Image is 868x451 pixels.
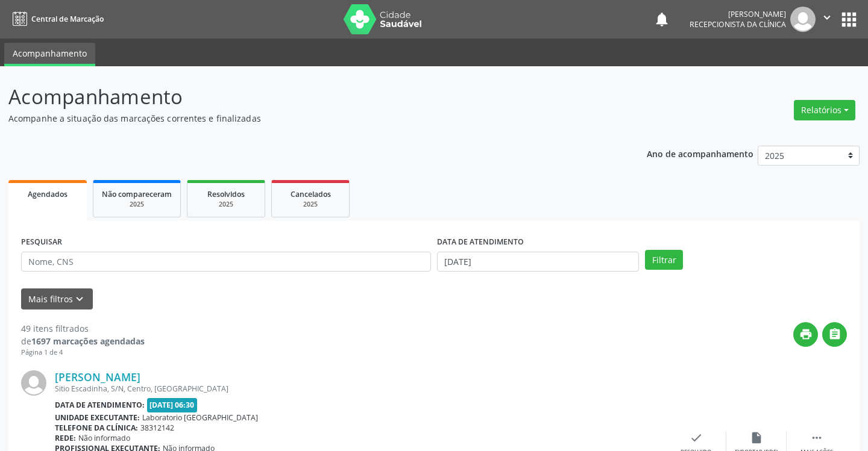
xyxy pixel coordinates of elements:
a: Acompanhamento [4,43,95,66]
label: DATA DE ATENDIMENTO [437,233,524,252]
span: Recepcionista da clínica [690,19,786,30]
div: 2025 [102,200,172,209]
button:  [816,7,838,32]
b: Rede: [55,433,76,443]
div: Página 1 de 4 [21,347,145,358]
button: Relatórios [794,100,855,120]
i:  [810,431,823,444]
span: Resolvidos [207,189,245,199]
span: Central de Marcação [31,14,104,24]
span: 38312142 [140,423,174,433]
i:  [828,328,841,341]
img: img [21,370,46,396]
button: notifications [653,11,670,28]
b: Telefone da clínica: [55,423,138,433]
b: Unidade executante: [55,412,140,423]
p: Ano de acompanhamento [647,146,753,161]
p: Acompanhe a situação das marcações correntes e finalizadas [8,112,604,125]
a: Central de Marcação [8,9,104,29]
i:  [820,11,834,24]
i: keyboard_arrow_down [73,293,86,306]
p: Acompanhamento [8,82,604,112]
span: Agendados [28,189,68,199]
span: Não informado [78,433,130,443]
b: Data de atendimento: [55,400,145,410]
a: [PERSON_NAME] [55,370,140,384]
div: [PERSON_NAME] [690,9,786,19]
img: img [790,7,816,32]
span: Cancelados [291,189,331,199]
i: check [690,431,703,444]
strong: 1697 marcações agendadas [31,335,145,347]
i: print [799,328,813,341]
div: 2025 [280,200,341,209]
button: Filtrar [645,250,683,270]
span: Laboratorio [GEOGRAPHIC_DATA] [142,412,258,423]
button:  [822,322,847,347]
span: Não compareceram [102,189,172,199]
button: apps [838,9,860,30]
input: Nome, CNS [21,252,431,272]
div: 2025 [196,200,256,209]
div: 49 itens filtrados [21,322,145,335]
button: Mais filtroskeyboard_arrow_down [21,288,93,309]
i: insert_drive_file [750,431,763,444]
input: Selecione um intervalo [437,252,639,272]
button: print [793,322,818,347]
div: de [21,335,145,347]
div: Sitio Escadinha, S/N, Centro, [GEOGRAPHIC_DATA] [55,384,666,394]
span: [DATE] 06:30 [147,398,198,412]
label: PESQUISAR [21,233,62,252]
